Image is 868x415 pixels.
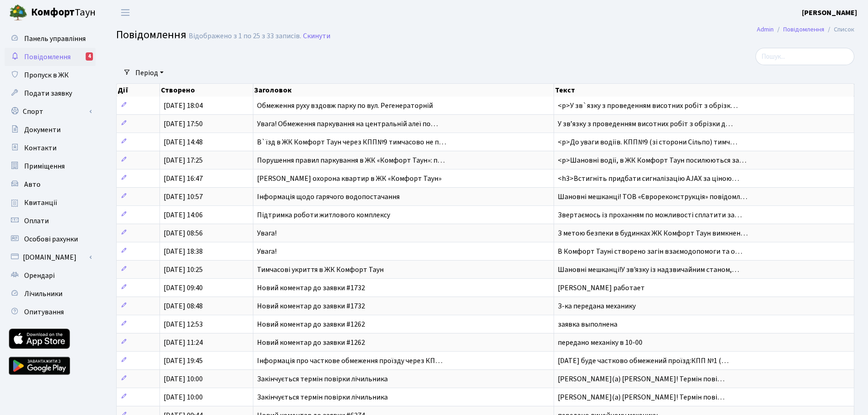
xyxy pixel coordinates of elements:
b: Комфорт [31,5,75,20]
span: Інформація щодо гарячого водопостачання [257,192,400,202]
span: [PERSON_NAME](а) [PERSON_NAME]! Термін пові… [558,392,724,402]
span: Підтримка роботи житлового комплексу [257,210,390,220]
span: <p>До уваги водіїв. КПП№9 (зі сторони Сільпо) тимч… [558,137,737,147]
a: Панель управління [5,30,96,48]
span: [DATE] 16:47 [164,174,203,184]
span: [PERSON_NAME] охорона квартир в ЖК «Комфорт Таун» [257,174,442,184]
span: Шановні мешканці!У зв'язку із надзвичайним станом,… [558,265,739,275]
span: [PERSON_NAME](а) [PERSON_NAME]! Термін пові… [558,374,724,384]
span: [DATE] 14:06 [164,210,203,220]
span: Документи [24,125,61,135]
span: Новий коментар до заявки #1262 [257,319,365,329]
img: logo.png [9,4,27,22]
a: Скинути [303,32,330,41]
span: Повідомлення [24,52,71,62]
span: Новий коментар до заявки #1732 [257,301,365,311]
a: Період [132,65,167,81]
span: У звʼязку з проведенням висотних робіт з обрізки д… [558,119,733,129]
nav: breadcrumb [743,20,868,39]
th: Дії [117,84,160,97]
span: передано механіку в 10-00 [558,338,642,348]
a: Авто [5,175,96,194]
span: [DATE] 12:53 [164,319,203,329]
span: Контакти [24,143,56,153]
th: Текст [554,84,854,97]
span: Авто [24,179,41,190]
a: Подати заявку [5,84,96,102]
span: Пропуск в ЖК [24,70,69,80]
a: Опитування [5,303,96,321]
a: Повідомлення [783,25,824,34]
a: Оплати [5,212,96,230]
a: Орендарі [5,266,96,285]
a: Документи [5,121,96,139]
span: <p>У зв`язку з проведенням висотних робіт з обрізк… [558,101,738,111]
span: Приміщення [24,161,65,171]
a: Приміщення [5,157,96,175]
span: Подати заявку [24,88,72,98]
span: [DATE] 17:50 [164,119,203,129]
span: Таун [31,5,96,20]
span: Увага! Обмеження паркування на центральній алеї по… [257,119,438,129]
span: [DATE] 18:04 [164,101,203,111]
th: Створено [160,84,253,97]
span: [DATE] 10:57 [164,192,203,202]
span: В`їзд в ЖК Комфорт Таун через КПП№9 тимчасово не п… [257,137,446,147]
span: Увага! [257,228,277,238]
span: Орендарі [24,271,55,281]
span: Опитування [24,307,64,317]
span: З-ка передана механику [558,301,636,311]
span: Інформація про часткове обмеження проїзду через КП… [257,356,442,366]
span: Особові рахунки [24,234,78,244]
span: <h3>Встигніть придбати сигналізацію AJAX за ціною… [558,174,739,184]
a: Квитанції [5,194,96,212]
span: Порушення правил паркування в ЖК «Комфорт Таун»: п… [257,155,445,165]
span: Лічильники [24,289,62,299]
span: Новий коментар до заявки #1262 [257,338,365,348]
span: Квитанції [24,198,57,208]
span: Оплати [24,216,49,226]
a: Лічильники [5,285,96,303]
input: Пошук... [755,48,854,65]
span: [DATE] 10:00 [164,392,203,402]
a: Пропуск в ЖК [5,66,96,84]
li: Список [824,25,854,35]
span: [DATE] 17:25 [164,155,203,165]
button: Переключити навігацію [114,5,137,20]
span: Тимчасові укриття в ЖК Комфорт Таун [257,265,384,275]
a: Повідомлення4 [5,48,96,66]
span: [PERSON_NAME] работает [558,283,645,293]
a: [PERSON_NAME] [802,7,857,18]
a: Спорт [5,102,96,121]
th: Заголовок [253,84,554,97]
span: [DATE] 10:00 [164,374,203,384]
span: [DATE] 18:38 [164,246,203,256]
span: [DATE] 10:25 [164,265,203,275]
span: Закінчується термін повірки лічильника [257,374,388,384]
span: [DATE] 11:24 [164,338,203,348]
span: [DATE] 09:40 [164,283,203,293]
a: Особові рахунки [5,230,96,248]
span: <p>Шановні водії, в ЖК Комфорт Таун посилюються за… [558,155,746,165]
span: З метою безпеки в будинках ЖК Комфорт Таун вимкнен… [558,228,748,238]
span: Повідомлення [116,27,186,43]
span: Обмеження руху вздовж парку по вул. Регенераторній [257,101,433,111]
span: Звертаємось із проханням по можливості сплатити за… [558,210,742,220]
span: Шановні мешканці! ТОВ «Єврореконструкція» повідомл… [558,192,747,202]
span: Увага! [257,246,277,256]
span: [DATE] 08:56 [164,228,203,238]
span: заявка выполнена [558,319,617,329]
a: Контакти [5,139,96,157]
div: 4 [86,52,93,61]
span: Панель управління [24,34,86,44]
span: [DATE] 19:45 [164,356,203,366]
span: [DATE] 08:48 [164,301,203,311]
span: Закінчується термін повірки лічильника [257,392,388,402]
span: [DATE] буде частково обмежений проїзд:КПП №1 (… [558,356,729,366]
span: [DATE] 14:48 [164,137,203,147]
span: Новий коментар до заявки #1732 [257,283,365,293]
a: [DOMAIN_NAME] [5,248,96,266]
b: [PERSON_NAME] [802,8,857,18]
a: Admin [757,25,774,34]
div: Відображено з 1 по 25 з 33 записів. [189,32,301,41]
